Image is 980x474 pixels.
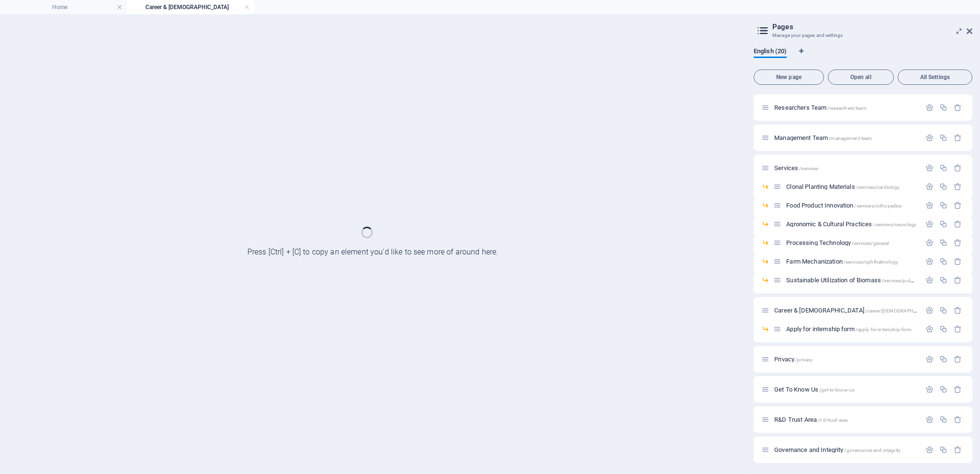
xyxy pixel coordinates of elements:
[786,220,916,228] span: Click to open page
[754,69,824,85] button: New page
[902,74,968,80] span: All Settings
[954,446,962,454] div: Remove
[939,446,947,454] div: Duplicate
[772,31,953,40] h3: Manage your pages and settings
[939,239,947,247] div: Duplicate
[925,355,934,363] div: Settings
[954,257,962,266] div: Remove
[954,104,962,112] div: Remove
[954,325,962,333] div: Remove
[829,136,872,141] span: /management-team
[898,69,972,85] button: All Settings
[939,355,947,363] div: Duplicate
[925,416,934,424] div: Settings
[844,448,900,453] span: /governance-and-integrity
[774,307,935,314] span: Click to open page
[771,104,921,111] div: Researchers Team/researchers-team
[771,307,921,313] div: Career & [DEMOGRAPHIC_DATA]/career-[DEMOGRAPHIC_DATA]
[795,357,813,362] span: /privacy
[771,447,921,453] div: Governance and Integrity/governance-and-integrity
[754,47,972,66] div: Language Tabs
[954,220,962,228] div: Remove
[954,306,962,314] div: Remove
[865,308,935,313] span: /career-[DEMOGRAPHIC_DATA]
[939,164,947,172] div: Duplicate
[758,74,820,80] span: New page
[925,446,934,454] div: Settings
[772,23,972,31] h2: Pages
[771,135,921,141] div: Management Team/management-team
[774,356,813,363] span: Click to open page
[939,306,947,314] div: Duplicate
[828,69,894,85] button: Open all
[925,385,934,393] div: Settings
[786,277,933,284] span: Click to open page
[786,258,898,265] span: Click to open page
[771,356,921,362] div: Privacy/privacy
[852,241,889,246] span: /services/general
[954,134,962,142] div: Remove
[832,74,890,80] span: Open all
[873,222,916,227] span: /services/neurology
[771,416,921,423] div: R&D Trust Area/r-d-trust-area
[783,277,921,283] div: Sustainable Utilization of Biomass/services/pulmonology
[939,385,947,393] div: Duplicate
[882,278,933,283] span: /services/pulmonology
[783,202,921,208] div: Food Product Innovation/services/orthopedics
[127,2,255,12] h4: Career & [DEMOGRAPHIC_DATA]
[939,276,947,284] div: Duplicate
[786,202,902,209] span: Click to open page
[818,417,847,423] span: /r-d-trust-area
[939,134,947,142] div: Duplicate
[854,203,902,208] span: /services/orthopedics
[939,257,947,266] div: Duplicate
[783,184,921,190] div: Clonal Planting Materials/services/cardiology
[925,276,934,284] div: Settings
[786,183,900,190] span: Click to open page
[939,183,947,191] div: Duplicate
[925,201,934,209] div: Settings
[954,416,962,424] div: Remove
[774,104,867,111] span: Click to open page
[819,387,855,393] span: /get-to-know-us
[925,104,934,112] div: Settings
[856,185,900,190] span: /services/cardiology
[774,386,855,393] span: Click to open page
[925,325,934,333] div: Settings
[954,183,962,191] div: Remove
[774,446,901,453] span: Click to open page
[925,164,934,172] div: Settings
[844,259,898,265] span: /services/ophthalmology
[939,325,947,333] div: Duplicate
[774,164,818,172] span: Click to open page
[939,416,947,424] div: Duplicate
[783,326,921,332] div: Apply for internship form/apply-for-internship-form
[771,165,921,171] div: Services/services
[954,385,962,393] div: Remove
[925,306,934,314] div: Settings
[925,257,934,266] div: Settings
[954,276,962,284] div: Remove
[783,221,921,227] div: Agronomic & Cultural Practices/services/neurology
[954,164,962,172] div: Remove
[939,201,947,209] div: Duplicate
[799,166,818,171] span: /services
[771,386,921,393] div: Get To Know Us/get-to-know-us
[786,239,889,246] span: Click to open page
[856,327,912,332] span: /apply-for-internship-form
[774,416,847,423] span: Click to open page
[786,325,912,333] span: Click to open page
[925,220,934,228] div: Settings
[827,105,866,111] span: /researchers-team
[783,258,921,265] div: Farm Mechanization/services/ophthalmology
[954,201,962,209] div: Remove
[925,239,934,247] div: Settings
[925,183,934,191] div: Settings
[774,134,872,141] span: Click to open page
[939,220,947,228] div: Duplicate
[954,239,962,247] div: Remove
[954,355,962,363] div: Remove
[939,104,947,112] div: Duplicate
[925,134,934,142] div: Settings
[783,240,921,246] div: Processing Technology/services/general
